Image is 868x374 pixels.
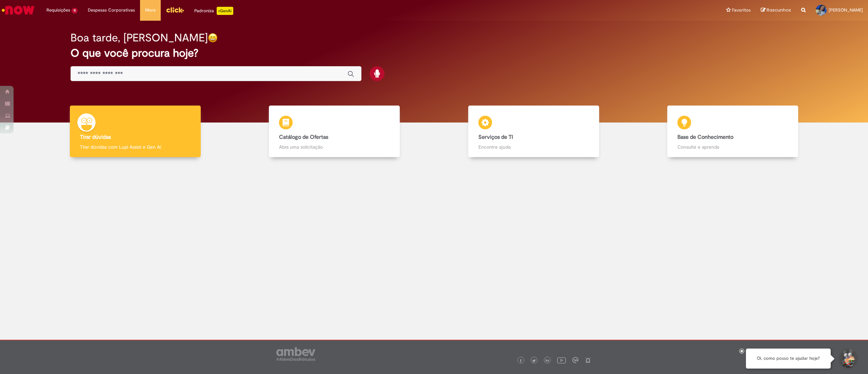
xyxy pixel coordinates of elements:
[46,7,70,14] span: Requisições
[71,32,208,44] h2: Boa tarde, [PERSON_NAME]
[557,356,566,364] img: logo_footer_youtube.png
[235,106,434,157] a: Catálogo de Ofertas Abra uma solicitação
[36,106,235,157] a: Tirar dúvidas Tirar dúvidas com Lupi Assist e Gen Ai
[677,144,788,150] p: Consulte e aprenda
[633,106,833,157] a: Base de Conhecimento Consulte e aprenda
[88,7,135,14] span: Despesas Corporativas
[208,33,218,43] img: happy-face.png
[72,8,78,14] span: 11
[677,134,733,141] b: Base de Conhecimento
[478,134,513,141] b: Serviços de TI
[1,3,36,17] img: ServiceNow
[80,144,191,150] p: Tirar dúvidas com Lupi Assist e Gen Ai
[478,144,589,150] p: Encontre ajuda
[71,47,797,59] h2: O que você procura hoje?
[572,357,578,363] img: logo_footer_workplace.png
[194,7,233,15] div: Padroniza
[276,347,315,361] img: logo_footer_ambev_rotulo_gray.png
[279,144,390,150] p: Abra uma solicitação
[80,134,111,141] b: Tirar dúvidas
[767,7,791,13] span: Rascunhos
[761,7,791,14] a: Rascunhos
[746,349,831,369] div: Oi, como posso te ajudar hoje?
[434,106,633,157] a: Serviços de TI Encontre ajuda
[546,359,549,363] img: logo_footer_linkedin.png
[519,359,522,362] img: logo_footer_facebook.png
[145,7,156,14] span: More
[585,357,591,363] img: logo_footer_naosei.png
[732,7,751,14] span: Favoritos
[532,359,536,362] img: logo_footer_twitter.png
[829,7,863,13] span: [PERSON_NAME]
[217,7,233,15] p: +GenAi
[166,5,184,15] img: click_logo_yellow_360x200.png
[837,349,858,369] button: Iniciar Conversa de Suporte
[279,134,328,141] b: Catálogo de Ofertas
